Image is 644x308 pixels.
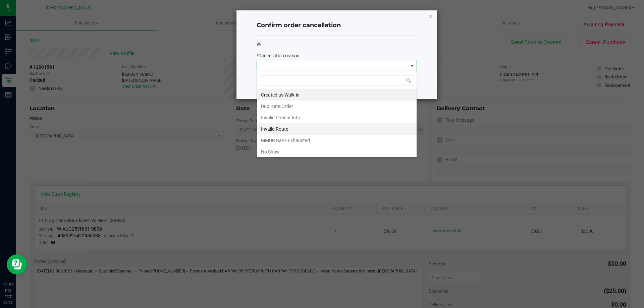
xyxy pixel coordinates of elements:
span: Cancellation reason [258,53,300,58]
li: MMUR Bank Exhausted [257,135,417,146]
li: Invalid Patient Info [257,112,417,123]
li: Invalid Route [257,123,417,135]
iframe: Resource center [7,254,27,274]
li: No Show [257,146,417,158]
span: 99 [257,42,261,47]
li: Created as Walk-in [257,89,417,101]
button: Close [428,12,433,20]
li: Duplicate Order [257,101,417,112]
h4: Confirm order cancellation [257,21,417,30]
